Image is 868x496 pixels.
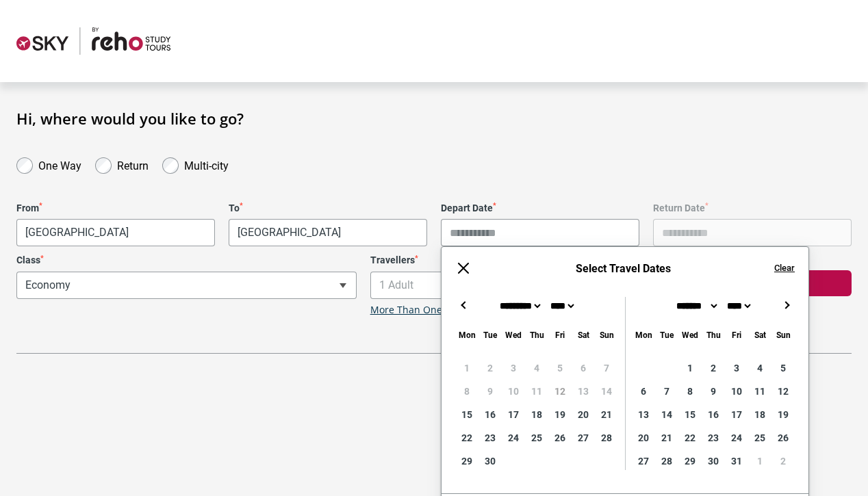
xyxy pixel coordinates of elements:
[771,449,795,473] div: 2
[16,203,215,214] label: From
[455,449,478,473] div: 29
[725,426,748,449] div: 24
[370,272,711,299] span: 1 Adult
[455,327,478,343] div: Monday
[748,426,771,449] div: 25
[678,380,702,403] div: 8
[655,449,678,473] div: 28
[485,262,761,275] h6: Select Travel Dates
[17,272,356,298] span: Economy
[572,403,595,426] div: 20
[16,272,357,299] span: Economy
[16,254,357,266] label: Class
[502,403,525,426] div: 17
[572,426,595,449] div: 27
[478,403,502,426] div: 16
[478,426,502,449] div: 23
[525,426,548,449] div: 25
[632,380,655,403] div: 6
[370,254,711,266] label: Travellers
[595,403,618,426] div: 21
[725,356,748,380] div: 3
[702,403,725,426] div: 16
[725,449,748,473] div: 31
[702,380,725,403] div: 9
[441,203,639,214] label: Depart Date
[771,380,795,403] div: 12
[371,272,710,298] span: 1 Adult
[16,219,215,246] span: Melbourne, Australia
[655,426,678,449] div: 21
[16,109,852,127] h1: Hi, where would you like to go?
[632,426,655,449] div: 20
[525,403,548,426] div: 18
[725,380,748,403] div: 10
[548,403,572,426] div: 19
[702,327,725,343] div: Thursday
[17,220,214,246] span: Melbourne, Australia
[455,426,478,449] div: 22
[771,403,795,426] div: 19
[771,426,795,449] div: 26
[455,403,478,426] div: 15
[678,426,702,449] div: 22
[678,327,702,343] div: Wednesday
[632,327,655,343] div: Monday
[595,426,618,449] div: 28
[229,219,427,246] span: Hanoi, Vietnam
[725,403,748,426] div: 17
[748,327,771,343] div: Saturday
[678,356,702,380] div: 1
[702,449,725,473] div: 30
[572,327,595,343] div: Saturday
[548,426,572,449] div: 26
[655,380,678,403] div: 7
[229,220,426,246] span: Hanoi, Vietnam
[38,156,81,172] label: One Way
[774,262,795,274] button: Clear
[725,327,748,343] div: Friday
[678,403,702,426] div: 15
[478,327,502,343] div: Tuesday
[678,449,702,473] div: 29
[748,380,771,403] div: 11
[632,403,655,426] div: 13
[748,403,771,426] div: 18
[595,327,618,343] div: Sunday
[502,426,525,449] div: 24
[655,403,678,426] div: 14
[184,156,229,172] label: Multi-city
[478,449,502,473] div: 30
[632,449,655,473] div: 27
[771,327,795,343] div: Sunday
[455,297,472,313] button: ←
[748,356,771,380] div: 4
[778,297,795,313] button: →
[229,203,427,214] label: To
[117,156,149,172] label: Return
[370,304,489,316] a: More Than One Traveller?
[655,327,678,343] div: Tuesday
[702,356,725,380] div: 2
[525,327,548,343] div: Thursday
[702,426,725,449] div: 23
[748,449,771,473] div: 1
[771,356,795,380] div: 5
[502,327,525,343] div: Wednesday
[548,327,572,343] div: Friday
